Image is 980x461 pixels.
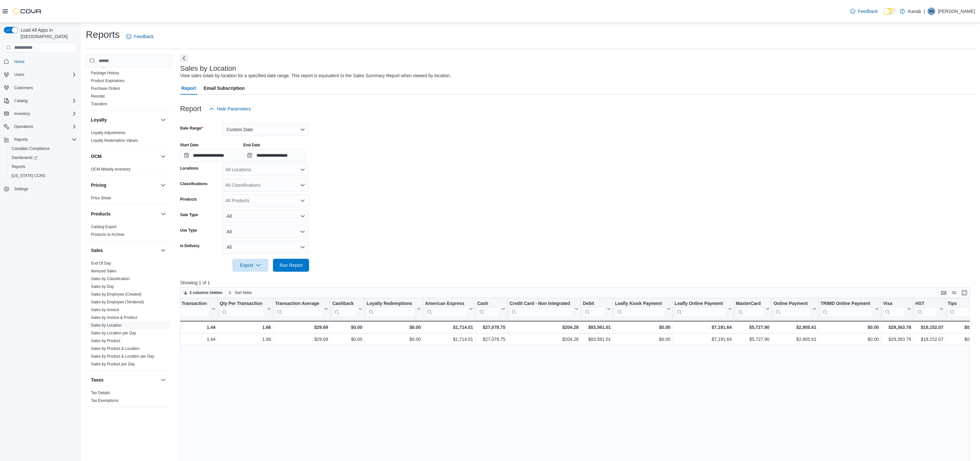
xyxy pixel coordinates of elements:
[12,71,27,79] button: Users
[960,289,968,297] button: Enter fullscreen
[91,331,136,335] a: Sales by Location per Day
[91,268,116,274] span: Itemized Sales
[12,97,77,105] span: Catalog
[91,211,111,217] h3: Products
[510,301,579,317] button: Credit Card - Non Integrated
[366,301,421,317] button: Loyalty Redemptions
[204,82,245,95] span: Email Subscription
[86,28,120,41] h1: Reports
[134,33,154,40] span: Feedback
[180,54,188,62] button: Next
[91,232,124,237] a: Products to Archive
[948,336,976,343] div: $0.00
[91,361,135,367] span: Sales by Product per Day
[14,72,24,77] span: Users
[883,301,906,317] div: Visa
[18,27,77,40] span: Load All Apps in [GEOGRAPHIC_DATA]
[91,377,104,383] h3: Taxes
[91,167,131,172] a: OCM Weekly Inventory
[206,102,253,115] button: Hide Parameters
[821,323,879,331] div: $0.00
[883,8,896,15] input: Dark Mode
[9,172,77,180] span: Washington CCRS
[947,301,970,307] div: Tips
[1,109,79,118] button: Inventory
[180,181,207,186] label: Classifications
[9,145,52,152] a: Canadian Compliance
[180,212,198,217] label: Sale Type
[615,323,671,331] div: $0.00
[12,97,30,105] button: Catalog
[91,167,131,172] span: OCM Weekly Inventory
[160,336,215,343] div: 1.44
[220,301,266,317] div: Qty Per Transaction
[180,228,197,233] label: Use Type
[1,70,79,79] button: Users
[947,301,970,317] div: Tips
[275,323,328,331] div: $29.69
[366,301,415,317] div: Loyalty Redemptions
[232,259,268,272] button: Export
[615,301,665,317] div: Leafly Kiosk Payment
[91,354,154,359] a: Sales by Product & Location per Day
[217,106,251,112] span: Hide Parameters
[91,211,158,217] button: Products
[275,336,328,343] div: $29.69
[14,85,33,90] span: Customers
[583,301,606,317] div: Debit
[12,123,36,131] button: Operations
[1,96,79,105] button: Catalog
[180,166,198,171] label: Locations
[774,323,816,331] div: $2,905.61
[160,301,215,317] button: Items Per Transaction
[220,301,266,307] div: Qty Per Transaction
[12,185,31,193] a: Settings
[583,301,606,307] div: Debit
[366,301,415,307] div: Loyalty Redemptions
[12,84,77,92] span: Customers
[160,301,210,317] div: Items Per Transaction
[91,247,103,254] h3: Sales
[180,105,201,113] h3: Report
[14,124,33,129] span: Operations
[91,196,111,200] a: Price Sheet
[9,172,48,180] a: [US_STATE] CCRS
[91,308,119,312] a: Sales by Invoice
[821,301,879,317] button: TRIMD Online Payment
[91,78,125,83] span: Product Expirations
[91,277,130,281] a: Sales by Classification
[510,301,574,307] div: Credit Card - Non Integrated
[91,94,105,99] a: Reorder
[915,301,938,307] div: HST
[160,301,210,307] div: Items Per Transaction
[9,163,77,171] span: Reports
[91,224,116,229] span: Catalog Export
[91,299,144,305] span: Sales by Employee (Tendered)
[883,301,906,307] div: Visa
[91,117,107,123] h3: Loyalty
[821,301,874,307] div: TRIMD Online Payment
[160,323,215,331] div: 1.44
[243,142,260,148] label: End Date
[180,197,197,202] label: Products
[947,323,975,331] div: $0.00
[91,182,106,188] h3: Pricing
[280,262,303,268] span: Run Report
[9,145,77,152] span: Canadian Compliance
[223,210,309,223] button: All
[774,336,816,343] div: $2,905.61
[12,146,50,151] span: Canadian Compliance
[225,289,254,297] button: Sort fields
[180,243,199,248] label: Is Delivery
[14,98,27,103] span: Catalog
[615,301,665,307] div: Leafly Kiosk Payment
[91,131,125,135] a: Loyalty Adjustments
[927,7,935,15] div: Nima Soudi
[91,182,158,188] button: Pricing
[159,116,167,124] button: Loyalty
[189,290,222,295] span: 2 columns hidden
[91,315,137,320] span: Sales by Invoice & Product
[12,57,77,65] span: Home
